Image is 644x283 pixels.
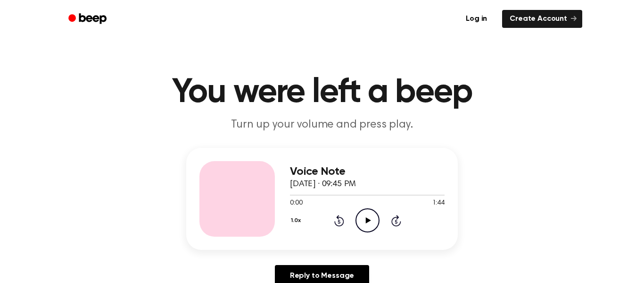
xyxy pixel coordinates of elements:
h1: You were left a beep [81,76,563,110]
p: Turn up your volume and press play. [141,117,503,133]
button: 1.0x [290,213,304,229]
a: Beep [62,10,115,28]
h3: Voice Note [290,165,445,178]
a: Create Account [502,10,582,28]
span: [DATE] · 09:45 PM [290,180,356,189]
a: Log in [456,8,496,30]
span: 0:00 [290,198,302,208]
span: 1:44 [432,198,445,208]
